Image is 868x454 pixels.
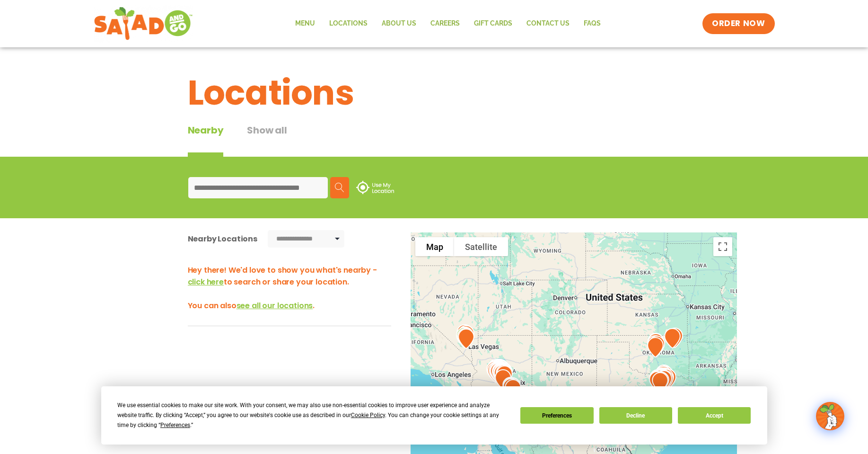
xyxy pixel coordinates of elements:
img: wpChatIcon [817,403,843,429]
span: see all our locations [237,300,313,311]
div: Nearby Locations [188,233,257,245]
button: Show all [247,123,287,157]
a: FAQs [577,13,608,35]
button: Toggle fullscreen view [713,237,732,256]
button: Show street map [415,237,454,256]
a: Careers [423,13,467,35]
img: search.svg [335,183,344,192]
a: Menu [288,13,322,35]
div: Nearby [188,123,224,157]
h1: Locations [188,67,681,118]
span: Cookie Policy [351,412,385,418]
div: We use essential cookies to make our site work. With your consent, we may also use non-essential ... [117,401,509,430]
button: Preferences [520,407,593,424]
a: Contact Us [519,13,577,35]
div: Tabbed content [188,123,311,157]
span: ORDER NOW [712,18,765,29]
nav: Menu [288,13,608,35]
button: Decline [599,407,672,424]
span: Preferences [160,422,190,428]
div: Cookie Consent Prompt [101,386,767,445]
a: About Us [375,13,423,35]
a: GIFT CARDS [467,13,519,35]
a: ORDER NOW [702,13,774,34]
a: Locations [322,13,375,35]
span: click here [188,276,224,287]
button: Show satellite imagery [454,237,508,256]
img: use-location.svg [356,181,394,194]
h3: Hey there! We'd love to show you what's nearby - to search or share your location. You can also . [188,264,391,312]
img: new-SAG-logo-768×292 [94,5,193,43]
button: Accept [678,407,751,424]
